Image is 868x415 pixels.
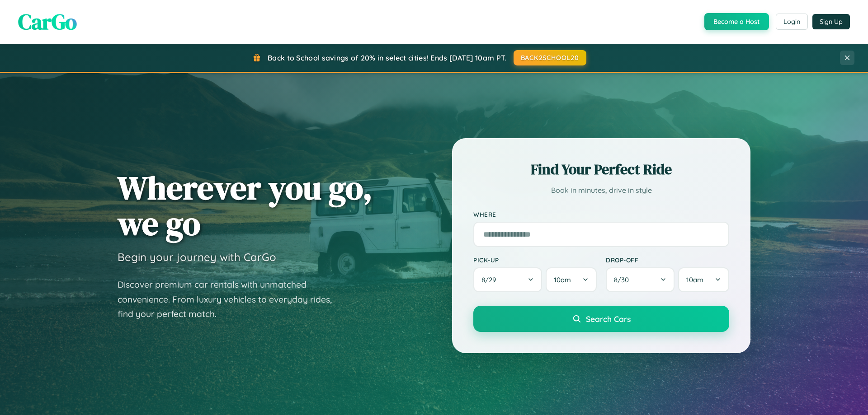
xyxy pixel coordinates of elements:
span: 10am [686,275,703,284]
button: 8/29 [473,267,542,292]
button: 8/30 [606,267,675,292]
h3: Begin your journey with CarGo [118,250,276,264]
label: Where [473,210,729,218]
h2: Find Your Perfect Ride [473,159,729,179]
button: BACK2SCHOOL20 [514,50,586,65]
button: 10am [678,267,729,292]
label: Drop-off [606,256,729,264]
p: Discover premium car rentals with unmatched convenience. From luxury vehicles to everyday rides, ... [118,277,344,322]
button: Sign Up [812,14,850,29]
button: Become a Host [704,13,769,30]
span: CarGo [18,7,77,37]
button: Login [776,14,808,30]
button: Search Cars [473,306,729,332]
h1: Wherever you go, we go [118,170,373,241]
span: 10am [554,275,571,284]
button: 10am [546,267,597,292]
p: Book in minutes, drive in style [473,184,729,197]
label: Pick-up [473,256,597,264]
span: 8 / 30 [614,275,633,284]
span: Back to School savings of 20% in select cities! Ends [DATE] 10am PT. [268,53,506,62]
span: 8 / 29 [481,275,500,284]
span: Search Cars [586,314,631,324]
